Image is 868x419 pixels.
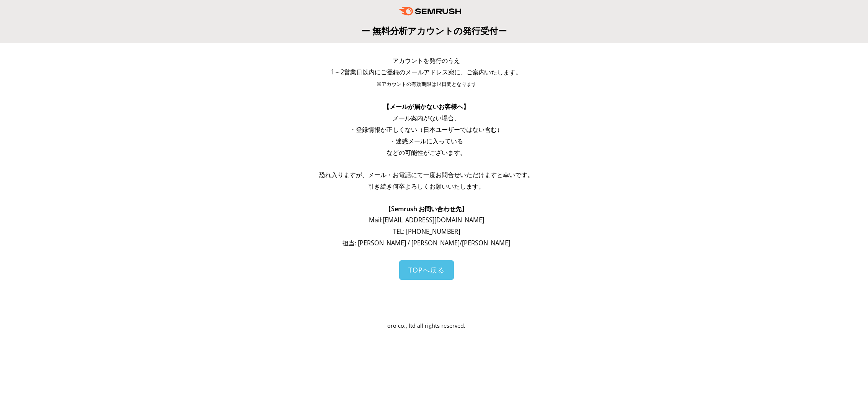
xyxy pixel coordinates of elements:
[319,171,534,179] span: 恐れ入りますが、メール・お電話にて一度お問合せいただけますと幸いです。
[361,25,507,37] span: ー 無料分析アカウントの発行受付ー
[342,239,510,247] span: 担当: [PERSON_NAME] / [PERSON_NAME]/[PERSON_NAME]
[387,148,466,157] span: などの可能性がございます。
[387,322,465,329] span: oro co., ltd all rights reserved.
[350,125,503,134] span: ・登録情報が正しくない（日本ユーザーではない含む）
[408,265,445,274] span: TOPへ戻る
[385,205,468,213] span: 【Semrush お問い合わせ先】
[399,260,454,280] a: TOPへ戻る
[331,68,522,76] span: 1～2営業日以内にご登録のメールアドレス宛に、ご案内いたします。
[377,81,477,87] span: ※アカウントの有効期限は14日間となります
[368,182,485,191] span: 引き続き何卒よろしくお願いいたします。
[393,56,460,65] span: アカウントを発行のうえ
[393,227,460,236] span: TEL: [PHONE_NUMBER]
[390,137,463,145] span: ・迷惑メールに入っている
[369,216,484,224] span: Mail: [EMAIL_ADDRESS][DOMAIN_NAME]
[383,102,469,111] span: 【メールが届かないお客様へ】
[393,114,460,122] span: メール案内がない場合、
